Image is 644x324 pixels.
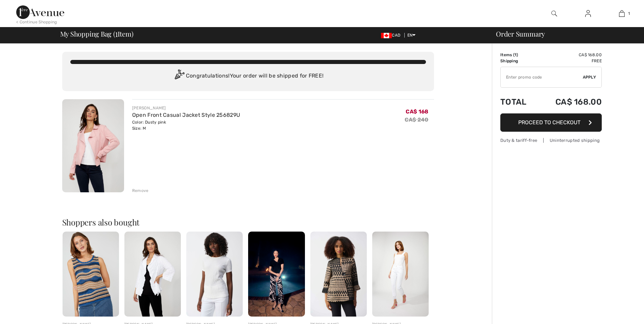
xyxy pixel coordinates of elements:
img: My Bag [619,9,625,18]
td: Shipping [500,58,537,64]
div: Order Summary [488,30,640,37]
span: Proceed to Checkout [518,119,580,126]
h2: Shoppers also bought [62,218,434,226]
img: Congratulation2.svg [172,69,186,83]
span: 1 [515,52,517,57]
td: Items ( ) [500,52,537,58]
span: CAD [381,33,403,38]
span: CA$ 168 [406,108,428,115]
img: Textured Crew Neck Pullover Style 251167 [186,232,243,317]
span: 1 [628,10,630,17]
span: EN [407,33,416,38]
img: High-Waisted Abstract Trousers Style 251128 [248,232,305,317]
div: Color: Dusty pink Size: M [132,119,240,131]
img: search the website [551,9,557,18]
img: Collared Abstract Flare Sleeve Style 251178 [310,232,367,317]
span: Apply [583,74,596,80]
td: CA$ 168.00 [537,52,602,58]
a: Open Front Casual Jacket Style 256829U [132,112,240,118]
div: [PERSON_NAME] [132,105,240,111]
img: Relaxed Fit Open-Front Cardigan Style 256834U [124,232,181,317]
div: Duty & tariff-free | Uninterrupted shipping [500,137,602,144]
a: Sign In [580,9,596,18]
img: Striped Crochet Scoop Neck Style 251609 [63,232,119,317]
td: Total [500,90,537,113]
div: Congratulations! Your order will be shipped for FREE! [70,69,426,83]
img: My Info [585,9,591,18]
td: Free [537,58,602,64]
div: < Continue Shopping [16,19,57,25]
img: Slim Ankle-Length Trousers Style 256715U [372,232,429,317]
span: 1 [115,29,118,38]
a: 1 [605,9,638,18]
img: Canadian Dollar [381,33,392,38]
s: CA$ 240 [405,116,428,123]
span: My Shopping Bag ( Item) [60,30,134,37]
img: Open Front Casual Jacket Style 256829U [62,99,124,192]
td: CA$ 168.00 [537,90,602,113]
button: Proceed to Checkout [500,113,602,132]
img: 1ère Avenue [16,5,64,19]
div: Remove [132,188,149,194]
input: Promo code [501,67,583,87]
